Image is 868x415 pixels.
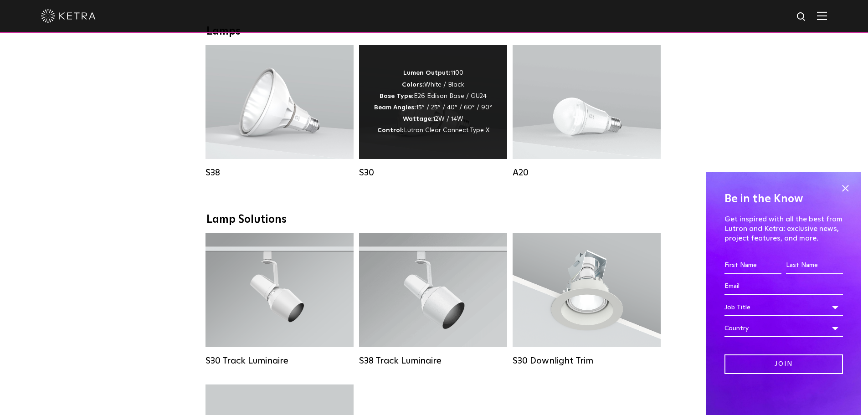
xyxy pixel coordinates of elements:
input: Last Name [786,257,843,274]
a: S30 Lumen Output:1100Colors:White / BlackBase Type:E26 Edison Base / GU24Beam Angles:15° / 25° / ... [359,45,507,183]
strong: Control: [377,127,404,133]
img: Hamburger%20Nav.svg [817,11,827,20]
strong: Beam Angles: [374,104,416,111]
div: Lamp Solutions [206,213,662,226]
strong: Colors: [402,82,424,88]
div: Country [724,320,843,337]
strong: Wattage: [403,116,433,122]
div: S30 Downlight Trim [513,355,661,366]
a: S38 Track Luminaire Lumen Output:1100Colors:White / BlackBeam Angles:10° / 25° / 40° / 60°Wattage... [359,233,507,371]
img: ketra-logo-2019-white [41,9,96,23]
input: First Name [724,257,781,274]
div: Job Title [724,299,843,316]
div: S38 [205,167,354,178]
div: 1100 White / Black E26 Edison Base / GU24 15° / 25° / 40° / 60° / 90° 12W / 14W [374,67,492,136]
input: Join [724,354,843,374]
div: A20 [513,167,661,178]
h4: Be in the Know [724,190,843,208]
div: S38 Track Luminaire [359,355,507,366]
a: S30 Downlight Trim S30 Downlight Trim [513,233,661,371]
a: S30 Track Luminaire Lumen Output:1100Colors:White / BlackBeam Angles:15° / 25° / 40° / 60° / 90°W... [205,233,354,371]
input: Email [724,278,843,295]
p: Get inspired with all the best from Lutron and Ketra: exclusive news, project features, and more. [724,215,843,243]
a: A20 Lumen Output:600 / 800Colors:White / BlackBase Type:E26 Edison Base / GU24Beam Angles:Omni-Di... [513,45,661,183]
strong: Base Type: [380,93,414,99]
a: S38 Lumen Output:1100Colors:White / BlackBase Type:E26 Edison Base / GU24Beam Angles:10° / 25° / ... [205,45,354,183]
span: Lutron Clear Connect Type X [404,127,489,133]
div: S30 Track Luminaire [205,355,354,366]
div: S30 [359,167,507,178]
img: search icon [796,11,807,23]
strong: Lumen Output: [403,70,451,76]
